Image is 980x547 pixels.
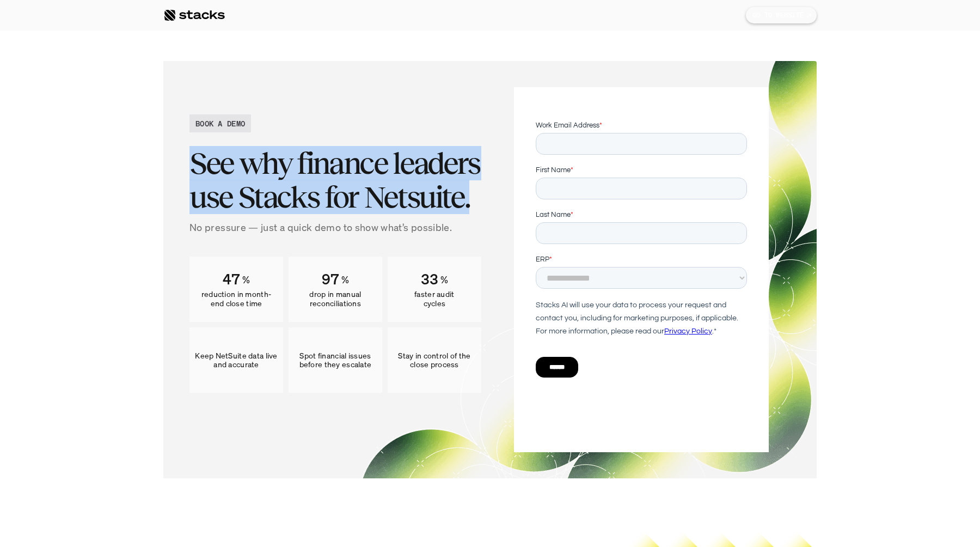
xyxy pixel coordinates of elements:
[393,290,476,308] p: faster audit cycles
[752,11,804,19] p: GO TO WEBSITE
[189,220,481,235] p: No pressure — just a quick demo to show what’s possible.
[294,290,377,308] p: drop in manual reconciliations
[189,147,481,214] h3: See why finance leaders use Stacks for Netsuite.
[341,272,349,288] p: %
[195,351,278,370] p: Keep NetSuite data live and accurate
[195,118,245,129] h2: BOOK A DEMO
[322,271,339,288] div: Counter ends at 97
[536,120,747,397] iframe: Form 0
[294,351,377,370] p: Spot financial issues before they escalate
[440,272,448,288] p: %
[393,351,476,370] p: Stay in control of the close process
[242,272,250,288] p: %
[746,7,817,23] a: GO TO WEBSITE
[421,271,438,288] div: Counter ends at 33
[223,271,240,288] div: Counter ends at 47
[195,290,278,308] p: reduction in month-end close time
